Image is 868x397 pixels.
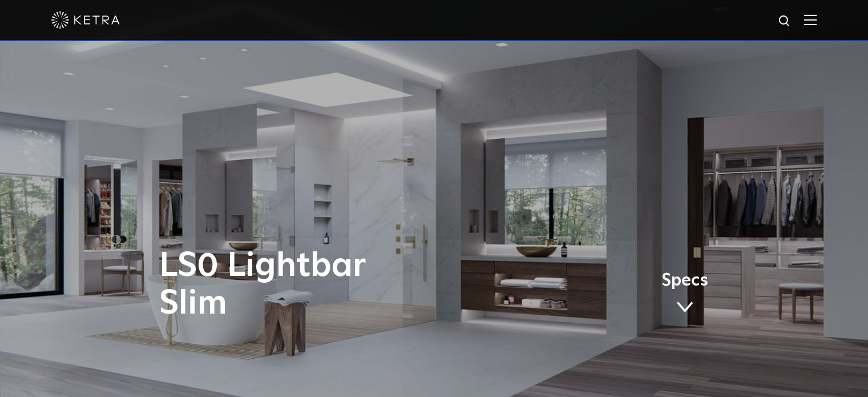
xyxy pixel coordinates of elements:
[159,247,482,323] h1: LS0 Lightbar Slim
[778,14,792,29] img: search icon
[661,272,708,289] span: Specs
[804,14,817,25] img: Hamburger%20Nav.svg
[51,11,120,29] img: ketra-logo-2019-white
[661,272,708,317] a: Specs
